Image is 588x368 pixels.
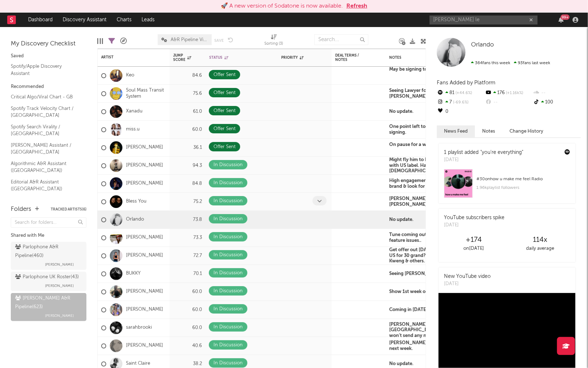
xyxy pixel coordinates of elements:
[475,125,502,137] button: Notes
[11,83,86,91] div: Recommended
[214,161,243,169] div: In Discussion
[209,56,256,60] div: Status
[214,269,243,278] div: In Discussion
[480,150,523,155] a: "you're everything"
[437,80,495,85] span: Fans Added by Platform
[173,342,202,350] div: 40.6
[440,244,507,253] div: on [DATE]
[171,37,208,42] span: A&R Pipeline View
[23,13,58,27] a: Dashboard
[11,141,79,156] a: [PERSON_NAME] Assistant / [GEOGRAPHIC_DATA]
[281,56,310,60] div: Priority
[389,178,471,189] b: High engagement. 2 EP's through co-brand & look for partner next year.
[173,125,202,134] div: 60.0
[173,143,202,152] div: 36.1
[505,91,523,95] span: +1.16k %
[389,271,467,276] b: Seeing [PERSON_NAME] next week.
[452,101,468,105] span: -69.6 %
[389,362,413,366] b: No update.
[444,280,491,288] div: [DATE]
[11,217,86,228] input: Search for folders...
[126,307,163,313] a: [PERSON_NAME]
[173,288,202,296] div: 60.0
[173,53,191,62] div: Jump Score
[173,161,202,170] div: 94.3
[389,142,434,147] b: On pause for a week
[444,273,491,280] div: New YouTube video
[454,91,472,95] span: +44.6 %
[126,343,163,349] a: [PERSON_NAME]
[126,108,143,115] a: Xanadu
[214,251,243,260] div: In Discussion
[214,215,243,223] div: In Discussion
[471,42,494,48] span: Orlando
[126,289,163,295] a: [PERSON_NAME]
[214,125,235,133] div: Offer Sent
[126,325,152,331] a: sarahbrooki
[437,125,475,137] button: News Feed
[476,175,570,183] div: # 30 on how u make me feel Radio
[444,214,504,222] div: YouTube subscribers spike
[389,158,472,179] b: Might fly him to LA so he can sit down with US label. Has appointed [DEMOGRAPHIC_DATA] lawyer [PE...
[214,323,243,332] div: In Discussion
[11,293,86,321] a: [PERSON_NAME] A&R Pipeline(623)[PERSON_NAME]
[214,71,235,79] div: Offer Sent
[485,98,533,107] div: --
[126,72,134,79] a: Keo
[11,62,79,77] a: Spotify/Apple Discovery Assistant
[11,93,79,101] a: Critical Algo/Viral Chart - GB
[214,197,243,205] div: In Discussion
[126,199,147,205] a: Bless You
[507,244,574,253] div: daily average
[437,98,485,107] div: 7
[15,273,79,281] div: Parlophone UK Roster ( 43 )
[173,234,202,242] div: 73.3
[439,169,575,203] a: #30onhow u make me feel Radio1.96kplaylist followers
[126,271,140,277] a: BUKKY
[437,88,485,98] div: 81
[214,305,243,314] div: In Discussion
[471,61,550,65] span: 93 fans last week
[126,217,144,223] a: Orlando
[126,163,163,169] a: [PERSON_NAME]
[173,216,202,224] div: 73.8
[173,324,202,332] div: 60.0
[51,208,86,211] button: Tracked Artists(6)
[389,232,456,243] b: Tune coming out [DATE]. Artist feature issues..
[389,307,428,312] b: Coming in [DATE].
[214,287,243,296] div: In Discussion
[11,52,86,61] div: Saved
[173,270,202,278] div: 70.1
[471,61,510,65] span: 364 fans this week
[314,34,368,45] input: Search...
[11,40,86,48] div: My Discovery Checklist
[444,149,523,156] div: 1 playlist added
[389,289,445,294] b: Show 1st week of August.
[11,123,79,138] a: Spotify Search Virality / [GEOGRAPHIC_DATA]
[214,89,235,97] div: Offer Sent
[11,242,86,270] a: Parlophone A&R Pipeline(460)[PERSON_NAME]
[389,217,413,222] b: No update.
[507,236,574,244] div: 114 x
[389,67,442,72] b: May be signing to Island
[173,179,202,188] div: 84.8
[476,183,570,192] div: 1.96k playlist followers
[97,31,103,52] div: Edit Columns
[126,88,166,100] a: Soul Mass Transit System
[45,260,74,269] span: [PERSON_NAME]
[126,253,163,259] a: [PERSON_NAME]
[136,13,160,27] a: Leads
[228,36,233,43] button: Undo the changes to the current view.
[173,198,202,206] div: 75.2
[265,40,283,48] div: Sorting ( 3 )
[335,53,371,62] div: Deal Terms / Notes
[389,248,470,263] b: Get offer out [DATE]. JV with Atlantic US for 30 grand? Put him in with Kweng & others.
[265,31,283,52] div: Sorting (3)
[533,98,581,107] div: 100
[126,235,163,241] a: [PERSON_NAME]
[485,88,533,98] div: 176
[389,341,467,351] b: [PERSON_NAME] listen to the tunes next week.
[346,2,367,10] button: Refresh
[45,281,74,290] span: [PERSON_NAME]
[126,361,150,367] a: Saint Claire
